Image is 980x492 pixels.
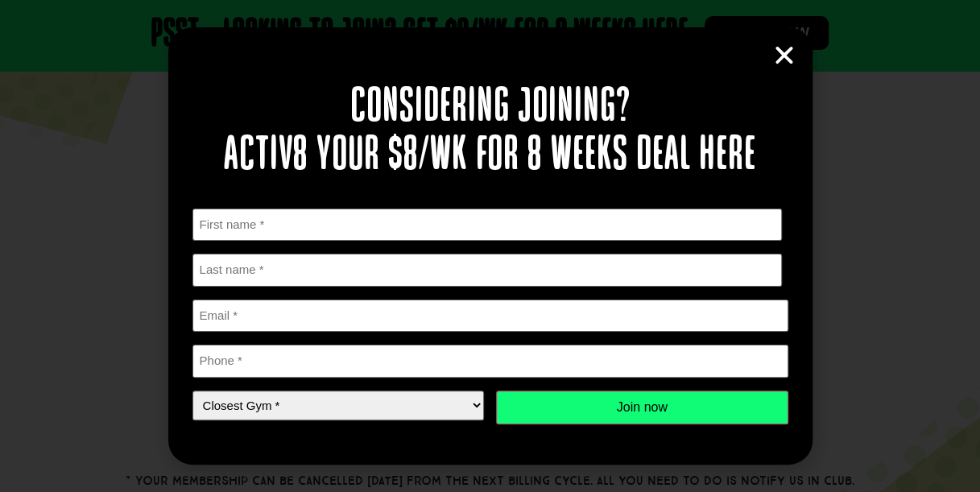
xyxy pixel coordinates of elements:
input: Last name * [192,254,783,287]
a: Close [772,43,796,68]
input: First name * [192,209,783,242]
h2: Considering joining? Activ8 your $8/wk for 8 weeks deal here [192,84,788,180]
input: Email * [192,300,788,333]
input: Join now [496,391,788,424]
input: Phone * [192,345,788,378]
